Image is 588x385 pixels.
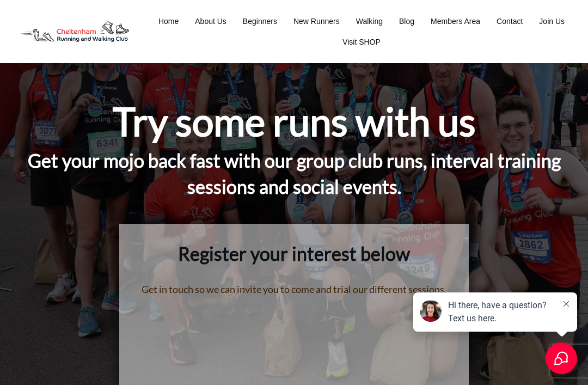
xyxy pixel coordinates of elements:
h1: Try some runs with us [113,96,476,146]
a: Visit SHOP [342,34,381,50]
a: Home [158,14,179,29]
a: Walking [356,14,383,29]
a: Join Us [539,14,565,29]
p: Get in touch so we can invite you to come and trial our different sessions. [142,281,446,298]
a: Members Area [431,14,480,29]
a: Beginners [243,14,277,29]
a: About Us [195,14,226,29]
a: Contact [497,14,523,29]
a: Blog [399,14,414,29]
h2: Register your interest below [142,241,446,280]
h4: Get your mojo back fast with our group club runs, interval training sessions and social events. [22,148,566,212]
img: Decathlon [11,14,138,50]
iframe: 1 Runner Interest Form [142,299,446,381]
a: New Runners [293,14,340,29]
